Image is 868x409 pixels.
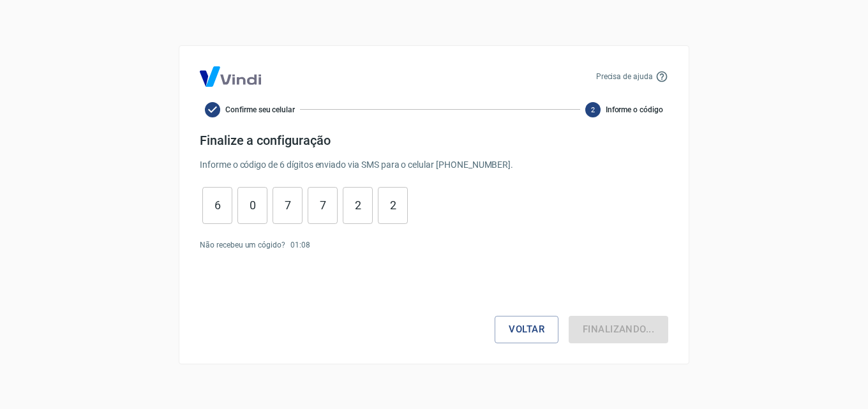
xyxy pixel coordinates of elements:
p: Informe o código de 6 dígitos enviado via SMS para o celular [PHONE_NUMBER] . [200,158,668,172]
p: Precisa de ajuda [596,71,653,82]
span: Informe o código [606,104,663,115]
span: Confirme seu celular [225,104,295,115]
p: Não recebeu um cógido? [200,239,285,251]
img: Logo Vind [200,66,261,87]
text: 2 [591,105,595,114]
button: Voltar [495,316,558,343]
p: 01 : 08 [290,239,310,251]
h4: Finalize a configuração [200,133,668,148]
